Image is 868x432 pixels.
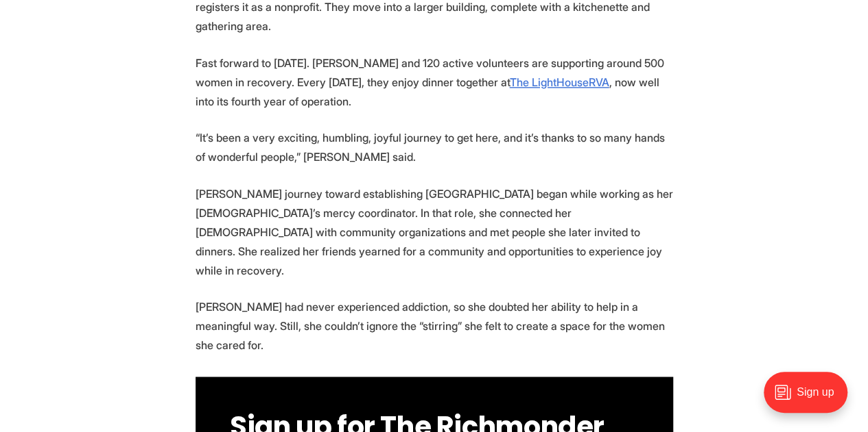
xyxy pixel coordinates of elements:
[196,128,673,166] p: “It’s been a very exciting, humbling, joyful journey to get here, and it’s thanks to so many hand...
[196,297,673,355] p: [PERSON_NAME] had never experienced addiction, so she doubted her ability to help in a meaningful...
[196,184,673,280] p: [PERSON_NAME] journey toward establishing [GEOGRAPHIC_DATA] began while working as her [DEMOGRAPH...
[510,75,609,89] a: The LightHouseRVA
[752,365,868,432] iframe: portal-trigger
[196,53,673,111] p: Fast forward to [DATE]. [PERSON_NAME] and 120 active volunteers are supporting around 500 women i...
